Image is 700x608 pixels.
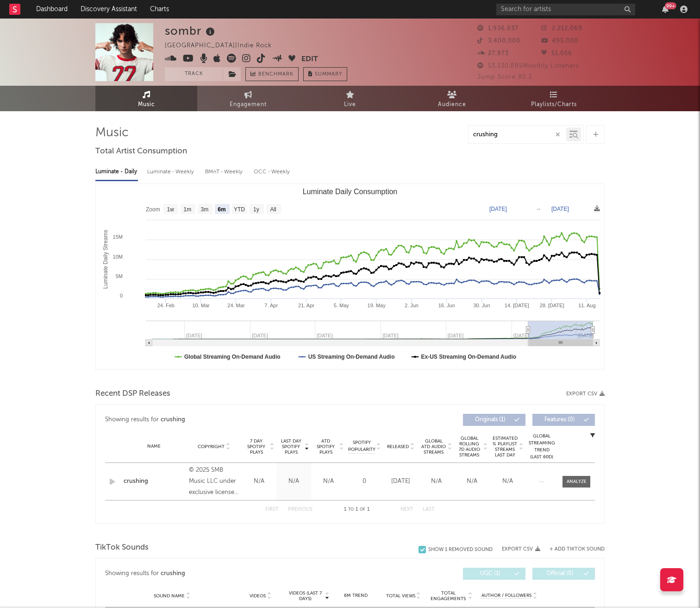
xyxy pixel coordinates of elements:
[161,568,185,579] div: crushing
[550,547,605,552] button: + Add TikTok Sound
[198,444,225,450] span: Copyright
[344,99,356,110] span: Live
[218,206,225,213] text: 6m
[665,2,676,9] div: 99 +
[463,568,525,580] button: UGC(1)
[578,333,594,338] text: [DATE]
[477,25,519,32] span: 1,936,837
[192,303,210,308] text: 10. Mar
[230,99,267,110] span: Engagement
[540,547,605,552] button: + Add TikTok Sound
[270,206,276,213] text: All
[481,593,531,599] span: Author / Followers
[165,67,223,81] button: Track
[578,303,595,308] text: 11. Aug
[505,303,529,308] text: 14. [DATE]
[250,593,266,599] span: Videos
[477,51,509,57] span: 27,973
[113,254,123,260] text: 10M
[147,164,196,180] div: Luminate - Weekly
[456,477,487,486] div: N/A
[264,303,278,308] text: 7. Apr
[234,206,245,213] text: YTD
[430,590,467,602] span: Total Engagements
[184,206,192,213] text: 1m
[536,206,541,212] text: →
[244,477,274,486] div: N/A
[348,439,375,453] span: Spotify Popularity
[538,417,581,423] span: Features ( 0 )
[197,86,299,111] a: Engagement
[348,507,354,512] span: to
[95,542,149,553] span: TikTok Sounds
[245,67,299,81] a: Benchmark
[541,25,582,32] span: 2,212,069
[157,303,175,308] text: 24. Feb
[313,477,344,486] div: N/A
[288,507,312,512] button: Previous
[105,568,350,580] div: Showing results for
[95,388,170,399] span: Recent DSP Releases
[154,593,185,599] span: Sound Name
[400,507,413,512] button: Next
[124,477,184,486] a: crushing
[551,206,569,212] text: [DATE]
[438,99,466,110] span: Audience
[421,354,517,360] text: Ex-US Streaming On-Demand Audio
[489,206,507,212] text: [DATE]
[313,438,338,455] span: ATD Spotify Plays
[385,477,416,486] div: [DATE]
[360,507,365,512] span: of
[662,6,669,13] button: 99+
[532,414,595,426] button: Features(0)
[265,507,279,512] button: First
[120,293,123,298] text: 0
[165,23,217,38] div: sombr
[258,69,294,80] span: Benchmark
[532,568,595,580] button: Official(0)
[531,99,577,110] span: Playlists/Charts
[477,74,532,80] span: Jump Score: 80.3
[301,54,318,65] button: Edit
[368,303,386,308] text: 19. May
[386,593,415,599] span: Total Views
[492,436,518,458] span: Estimated % Playlist Streams Last Day
[469,131,566,139] input: Search by song name or URL
[244,438,269,455] span: 7 Day Spotify Plays
[279,438,303,455] span: Last Day Spotify Plays
[503,86,605,111] a: Playlists/Charts
[469,417,512,423] span: Originals ( 1 )
[167,206,175,213] text: 1w
[538,571,581,576] span: Official ( 0 )
[138,99,155,110] span: Music
[334,303,350,308] text: 5. May
[254,164,291,180] div: OCC - Weekly
[116,273,123,279] text: 5M
[287,590,324,602] span: Videos (last 7 days)
[541,38,578,44] span: 495,000
[105,414,350,426] div: Showing results for
[303,67,347,81] button: Summary
[456,436,482,458] span: Global Rolling 7D Audio Streams
[96,184,604,369] svg: Luminate Daily Consumption
[405,303,419,308] text: 2. Jun
[348,477,381,486] div: 0
[161,414,185,425] div: crushing
[189,465,239,498] div: © 2025 SMB Music LLC under exclusive license to Warner Records Inc.
[421,438,446,455] span: Global ATD Audio Streams
[331,504,382,515] div: 1 1 1
[299,86,401,111] a: Live
[540,303,564,308] text: 28. [DATE]
[146,206,160,213] text: Zoom
[438,303,455,308] text: 16. Jun
[477,63,579,69] span: 53,330,885 Monthly Listeners
[227,303,245,308] text: 24. Mar
[502,546,540,552] button: Export CSV
[315,72,342,77] span: Summary
[387,444,409,450] span: Released
[492,477,523,486] div: N/A
[165,40,282,51] div: [GEOGRAPHIC_DATA] | Indie Rock
[308,354,395,360] text: US Streaming On-Demand Audio
[463,414,525,426] button: Originals(1)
